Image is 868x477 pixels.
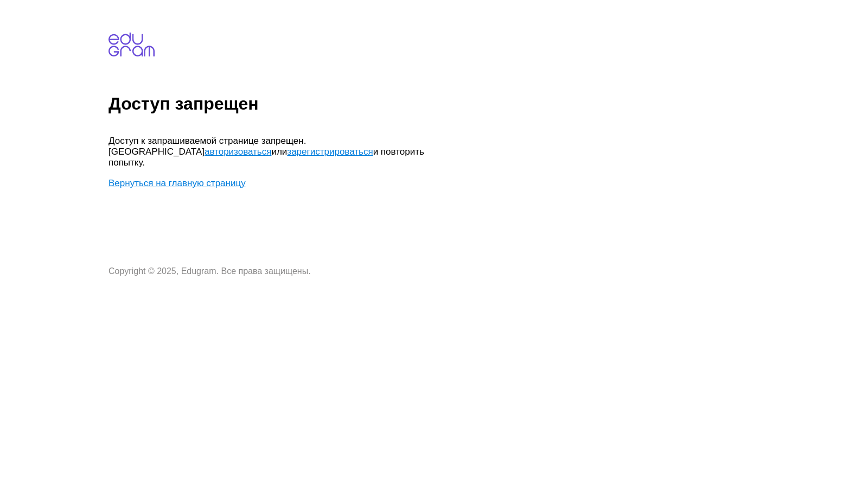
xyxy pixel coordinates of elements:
p: Copyright © 2025, Edugram. Все права защищены. [108,266,434,276]
a: зарегистрироваться [287,147,373,157]
a: авторизоваться [205,147,271,157]
p: Доступ к запрашиваемой странице запрещен. [GEOGRAPHIC_DATA] или и повторить попытку. [108,136,434,168]
a: Вернуться на главную страницу [108,178,246,188]
img: edugram.com [108,33,155,56]
h1: Доступ запрещен [108,94,864,114]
